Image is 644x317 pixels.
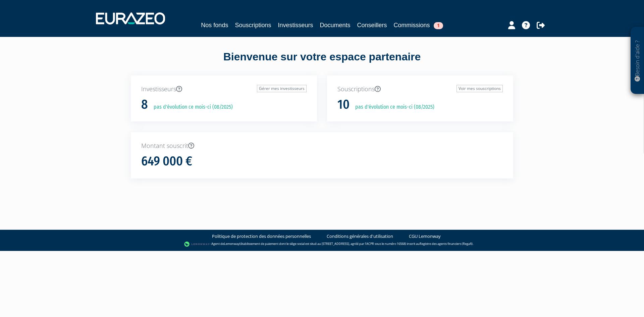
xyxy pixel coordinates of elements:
a: Investisseurs [278,20,313,30]
div: Bienvenue sur votre espace partenaire [126,49,518,75]
img: logo-lemonway.png [184,241,210,248]
span: 1 [434,22,443,29]
a: Nos fonds [201,20,228,30]
a: Commissions1 [394,20,443,30]
a: Souscriptions [235,20,271,30]
p: Montant souscrit [141,142,503,150]
p: Investisseurs [141,85,307,94]
div: - Agent de (établissement de paiement dont le siège social est situé au [STREET_ADDRESS], agréé p... [7,241,637,248]
p: Besoin d'aide ? [634,31,641,91]
a: Politique de protection des données personnelles [212,233,311,240]
a: Gérer mes investisseurs [257,85,307,92]
a: Registre des agents financiers (Regafi) [420,242,473,246]
a: CGU Lemonway [409,233,441,240]
img: 1732889491-logotype_eurazeo_blanc_rvb.png [96,12,165,24]
a: Voir mes souscriptions [457,85,503,92]
a: Lemonway [224,242,239,246]
a: Conseillers [357,20,387,30]
p: pas d'évolution ce mois-ci (08/2025) [351,103,434,111]
h1: 649 000 € [141,154,192,168]
p: pas d'évolution ce mois-ci (08/2025) [149,103,233,111]
p: Souscriptions [337,85,503,94]
a: Documents [320,20,351,30]
h1: 8 [141,98,148,112]
a: Conditions générales d'utilisation [327,233,393,240]
h1: 10 [337,98,350,112]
